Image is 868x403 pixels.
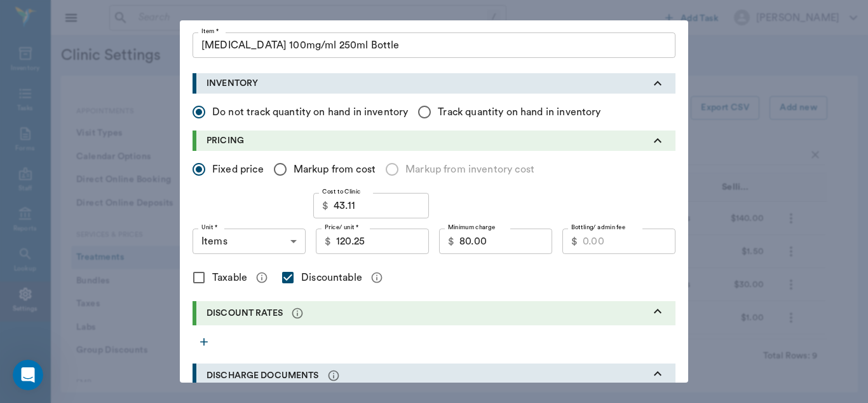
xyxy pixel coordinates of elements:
[459,229,552,254] input: 0.00
[325,223,359,232] label: Price/ unit *
[322,198,329,213] p: $
[571,223,625,232] label: Bottling/ admin fee
[212,318,233,327] span: Help
[45,152,119,165] div: [PERSON_NAME]
[405,162,534,177] span: Markup from inventory cost
[212,270,247,285] span: Taxable
[212,162,264,177] span: Fixed price
[94,6,163,27] h1: Messages
[294,162,376,177] span: Markup from cost
[121,104,157,118] div: • [DATE]
[207,77,258,90] p: INVENTORY
[438,104,600,120] span: Track quantity on hand in inventory
[193,229,306,254] div: Items
[448,223,495,232] label: Minimum charge
[45,104,119,118] div: [PERSON_NAME]
[144,318,175,327] span: Tickets
[15,280,40,306] img: Profile image for Alana
[121,152,157,165] div: • [DATE]
[201,27,219,36] label: Item *
[207,134,244,148] p: PRICING
[201,223,217,232] label: Unit *
[191,286,254,337] button: Help
[448,234,454,249] p: $
[15,186,40,211] img: Profile image for Lizbeth
[212,104,408,120] span: Do not track quantity on hand in inventory
[45,45,143,55] span: Thank you so much!!!
[58,224,196,250] button: Send us a message
[252,268,271,287] button: message
[121,246,157,259] div: • [DATE]
[324,366,343,385] button: message
[334,193,429,218] input: 0.00
[64,286,127,337] button: Messages
[207,307,283,320] p: DISCOUNT RATES
[18,318,44,327] span: Home
[45,199,119,212] div: [PERSON_NAME]
[45,187,149,197] span: Rate your conversation
[45,246,119,259] div: [PERSON_NAME]
[15,45,40,70] img: Profile image for Alana
[583,229,675,254] input: 0.00
[15,233,40,258] img: Profile image for Lizbeth
[71,318,119,327] span: Messages
[121,57,166,71] div: • 53m ago
[336,229,429,254] input: 0.00
[121,199,157,212] div: • [DATE]
[325,234,331,249] p: $
[571,234,578,249] p: $
[45,92,149,103] span: Rate your conversation
[15,139,40,164] img: Profile image for Alana
[301,270,362,285] span: Discountable
[223,5,246,28] div: Close
[288,304,307,323] button: message
[45,57,119,71] div: [PERSON_NAME]
[13,360,43,390] iframe: Intercom live chat
[367,268,386,287] button: message
[322,187,361,196] label: Cost to Clinic
[127,286,191,337] button: Tickets
[15,92,40,117] img: Profile image for Alana
[207,369,319,383] p: DISCHARGE DOCUMENTS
